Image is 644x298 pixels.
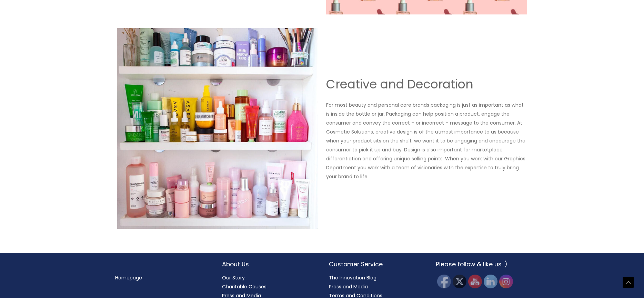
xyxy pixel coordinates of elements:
nav: Menu [115,273,208,282]
a: Charitable Causes [222,283,266,290]
h2: Please follow & like us :) [436,260,529,269]
a: Homepage [115,274,142,281]
a: Our Story [222,274,245,281]
img: Facebook [437,275,451,288]
a: The Innovation Blog [329,274,376,281]
p: For most beauty and personal care brands packaging is just as important as what is inside the bot... [326,100,527,181]
h2: Customer Service [329,260,422,269]
a: Press and Media [329,283,368,290]
img: Cosmetic Solutions Turnkey Packaging Creative Design [117,28,318,229]
img: Twitter [453,275,466,288]
h2: About Us [222,260,315,269]
h2: Creative and Decoration [326,76,527,92]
